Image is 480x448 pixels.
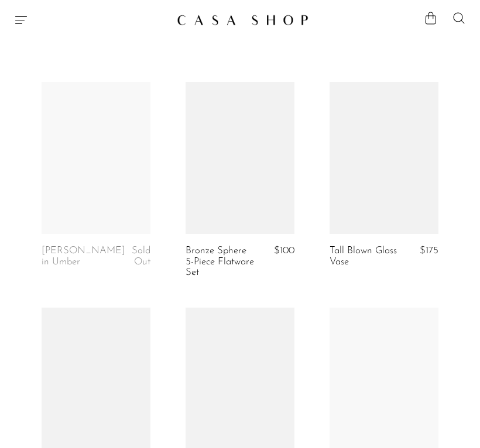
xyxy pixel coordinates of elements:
[42,246,125,267] a: [PERSON_NAME] in Umber
[14,13,28,27] button: Menu
[420,246,438,256] span: $175
[186,246,255,278] a: Bronze Sphere 5-Piece Flatware Set
[330,246,399,267] a: Tall Blown Glass Vase
[274,246,294,256] span: $100
[132,246,150,266] span: Sold Out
